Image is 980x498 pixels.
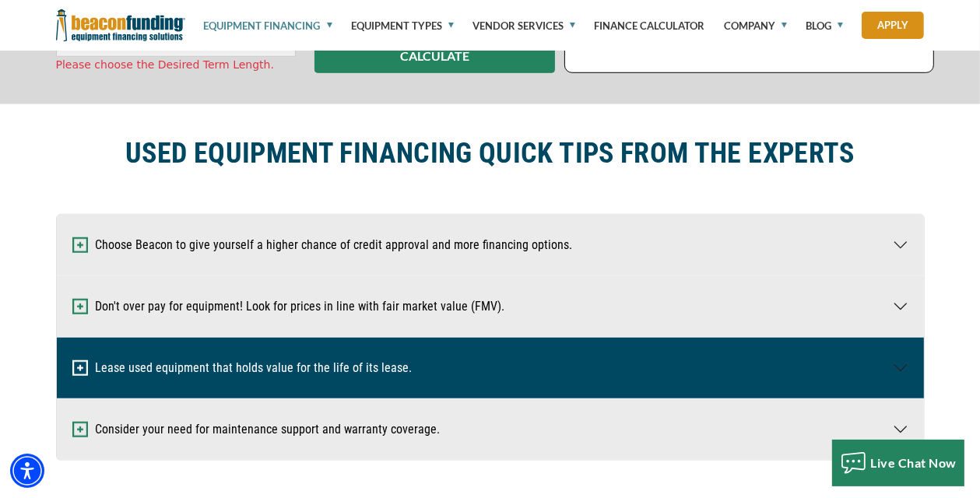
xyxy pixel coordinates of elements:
[10,454,44,488] div: Accessibility Menu
[125,135,855,171] h2: USED EQUIPMENT FINANCING QUICK TIPS FROM THE EXPERTS
[56,57,297,73] div: Please choose the Desired Term Length.
[871,455,957,470] span: Live Chat Now
[862,12,924,39] a: Apply
[72,422,88,437] img: Expand and Collapse Icon
[57,215,924,275] button: Choose Beacon to give yourself a higher chance of credit approval and more financing options.
[57,276,924,337] button: Don't over pay for equipment! Look for prices in line with fair market value (FMV).
[314,38,555,73] button: CALCULATE
[72,299,88,314] img: Expand and Collapse Icon
[57,399,924,460] button: Consider your need for maintenance support and warranty coverage.
[72,360,88,376] img: Expand and Collapse Icon
[832,440,965,486] button: Live Chat Now
[57,338,924,398] button: Lease used equipment that holds value for the life of its lease.
[72,237,88,253] img: Expand and Collapse Icon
